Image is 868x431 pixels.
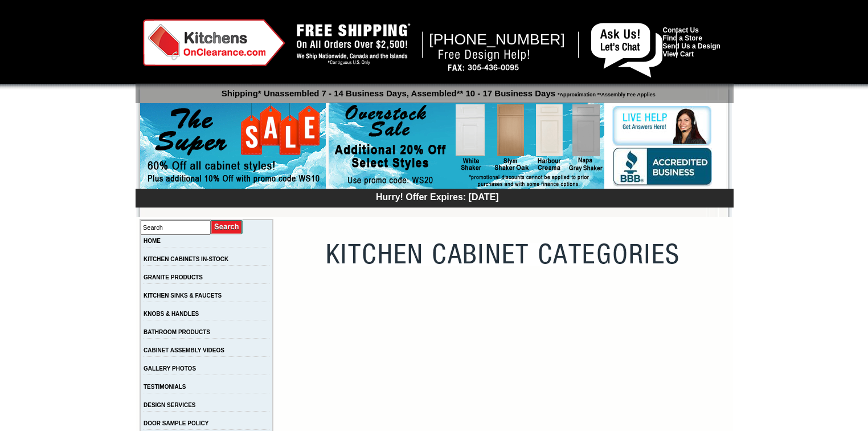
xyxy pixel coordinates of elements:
a: CABINET ASSEMBLY VIDEOS [144,347,224,353]
a: DESIGN SERVICES [144,402,196,408]
p: Shipping* Unassembled 7 - 14 Business Days, Assembled** 10 - 17 Business Days [141,83,734,98]
a: KITCHEN CABINETS IN-STOCK [144,256,228,262]
a: HOME [144,238,161,244]
a: GRANITE PRODUCTS [144,274,203,280]
img: Kitchens on Clearance Logo [143,19,285,66]
a: Send Us a Design [663,42,720,50]
a: TESTIMONIALS [144,384,186,390]
input: Submit [211,219,243,235]
a: DOOR SAMPLE POLICY [144,420,208,426]
a: KITCHEN SINKS & FAUCETS [144,292,222,299]
a: View Cart [663,50,694,58]
span: [PHONE_NUMBER] [429,31,565,48]
div: Hurry! Offer Expires: [DATE] [141,190,734,202]
a: BATHROOM PRODUCTS [144,329,210,335]
a: Find a Store [663,34,702,42]
span: *Approximation **Assembly Fee Applies [555,89,656,97]
a: KNOBS & HANDLES [144,311,199,317]
a: Contact Us [663,26,699,34]
a: GALLERY PHOTOS [144,365,196,372]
